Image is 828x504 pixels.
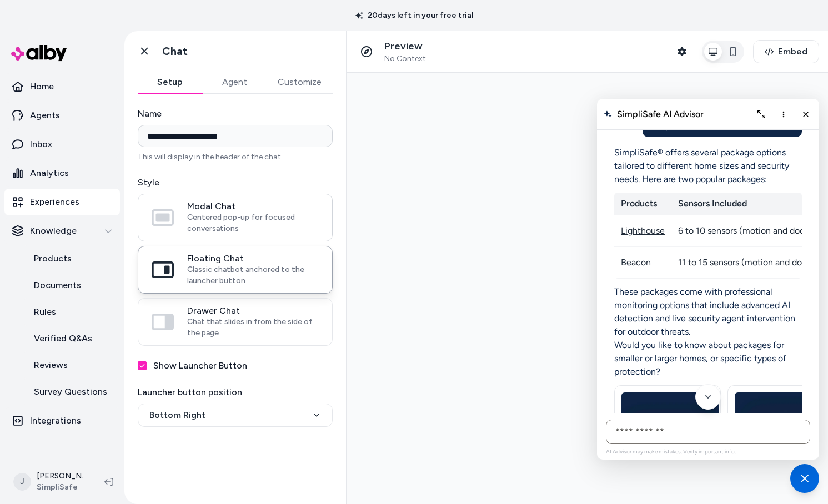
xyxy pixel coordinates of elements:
p: Analytics [30,167,69,180]
p: Reviews [34,359,68,372]
p: Documents [34,279,81,292]
p: 20 days left in your free trial [349,10,480,21]
p: Agents [30,109,60,122]
a: Integrations [4,407,120,434]
label: Launcher button position [138,386,333,399]
img: alby Logo [11,45,67,61]
span: J [13,473,31,491]
button: Customize [267,71,333,93]
span: Embed [778,45,807,58]
a: Reviews [23,352,120,379]
span: Drawer Chat [187,305,319,316]
button: Knowledge [4,218,120,244]
span: Classic chatbot anchored to the launcher button [187,264,319,286]
span: SimpliSafe [37,482,87,493]
label: Name [138,107,333,120]
p: Inbox [30,138,52,151]
a: Home [4,73,120,100]
p: Home [30,80,54,93]
a: Products [23,245,120,272]
p: Verified Q&As [34,332,92,345]
p: Knowledge [30,224,77,238]
button: J[PERSON_NAME]SimpliSafe [7,464,96,500]
label: Show Launcher Button [153,359,247,372]
span: Centered pop-up for focused conversations [187,212,319,234]
p: Preview [384,40,426,53]
button: Embed [753,40,819,63]
span: No Context [384,54,426,64]
p: [PERSON_NAME] [37,471,87,482]
a: Experiences [4,189,120,215]
button: Setup [138,71,202,93]
p: Products [34,252,72,265]
span: Chat that slides in from the side of the page [187,316,319,339]
a: Documents [23,272,120,299]
a: Verified Q&As [23,325,120,352]
button: Agent [202,71,267,93]
h1: Chat [162,44,188,58]
p: This will display in the header of the chat. [138,152,333,163]
a: Survey Questions [23,379,120,405]
label: Style [138,176,333,189]
a: Rules [23,299,120,325]
a: Agents [4,102,120,129]
a: Inbox [4,131,120,158]
a: Analytics [4,160,120,187]
span: Modal Chat [187,201,319,212]
p: Integrations [30,414,81,427]
p: Experiences [30,195,79,209]
p: Survey Questions [34,385,107,399]
p: Rules [34,305,56,319]
span: Floating Chat [187,253,319,264]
